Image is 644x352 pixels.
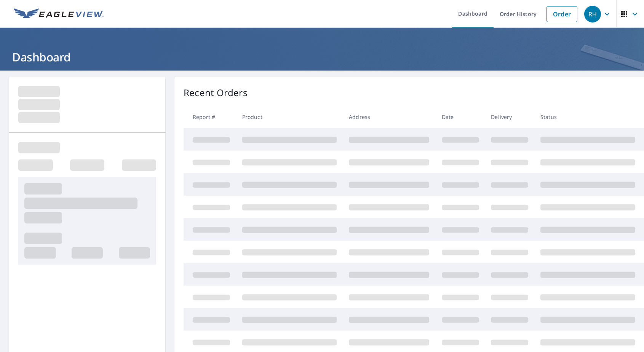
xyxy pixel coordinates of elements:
[236,106,343,128] th: Product
[534,106,641,128] th: Status
[436,106,485,128] th: Date
[343,106,435,128] th: Address
[184,86,248,100] p: Recent Orders
[14,8,104,20] img: EV Logo
[547,6,577,22] a: Order
[184,106,236,128] th: Report #
[9,49,635,65] h1: Dashboard
[485,106,534,128] th: Delivery
[584,6,601,23] div: RH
